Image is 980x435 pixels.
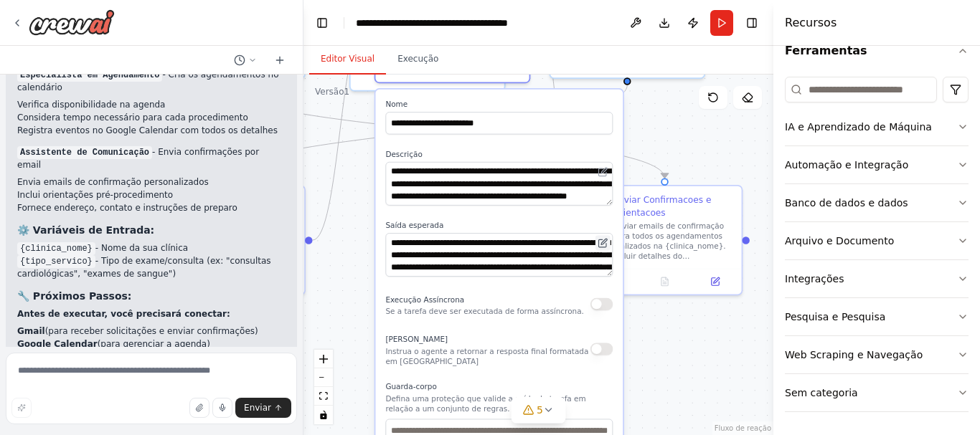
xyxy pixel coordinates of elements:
button: Melhore este prompt [11,398,32,418]
font: (para receber solicitações e enviar confirmações) [45,326,258,336]
button: Nenhuma saída disponível [426,62,479,77]
font: Ferramentas [785,44,867,57]
font: 5 [537,404,543,416]
font: Pesquisa e Pesquisa [785,311,885,322]
button: 5 [511,397,566,424]
div: Enviar Confirmacoes e Orientacoes [613,193,734,219]
font: Verifica disponibilidade na agenda [17,100,165,110]
button: diminuir o zoom [314,368,333,387]
font: Guarda-corpo [385,382,436,391]
button: Integrações [785,260,969,297]
button: ampliar [314,350,333,368]
div: Controles do React Flow [314,350,333,424]
button: Abrir no painel lateral [694,274,737,290]
font: Fornece endereço, contato e instruções de preparo [17,203,237,213]
font: Registra eventos no Google Calendar com todos os detalhes [17,125,278,135]
div: Enviar Confirmacoes e OrientacoesEnviar emails de confirmação para todos os agendamentos realizad... [587,185,743,295]
font: 🔧 Próximos Passos: [17,290,131,302]
img: Logotipo [29,9,115,35]
code: Assistente de Comunicação [17,146,152,159]
font: Web Scraping e Navegação [785,349,923,360]
button: Nenhuma saída disponível [639,274,692,290]
font: [PERSON_NAME] [385,335,448,344]
code: {tipo_servico} [17,255,95,268]
font: Defina uma proteção que valide a saída da tarefa em relação a um conjunto de regras. [385,395,585,414]
font: Gmail [17,326,45,336]
button: Abrir no editor [595,236,611,251]
font: (para gerenciar a agenda) [98,339,210,349]
g: Edge from d6972a3d-626c-4305-965d-57334dba67b1 to 66157cd5-3bf8-44a4-8403-afedbf1f8eeb [313,16,368,247]
button: Ocultar barra lateral esquerda [312,13,332,33]
div: Enviar emails de confirmação para todos os agendamentos realizados na {clinica_nome}. Incluir det... [613,221,734,262]
button: Pesquisa e Pesquisa [785,298,969,335]
font: Google Calendar [17,339,98,349]
button: Iniciar um novo bate-papo [268,52,291,69]
font: Arquivo e Documento [785,235,894,247]
button: vista de ajuste [314,387,333,406]
font: IA e Aprendizado de Máquina [785,121,932,133]
font: Nome [385,100,407,109]
font: 1 [344,87,350,97]
font: Instrua o agente a retornar a resposta final formatada em [GEOGRAPHIC_DATA] [385,347,588,365]
code: Especialista em Agendamento [17,69,162,82]
font: Recursos [785,16,837,29]
button: Ocultar barra lateral direita [742,13,762,33]
font: Envia emails de confirmação personalizados [17,177,209,187]
button: Automação e Integração [785,146,969,183]
button: Abrir no painel lateral [428,70,499,85]
button: Abrir no editor [595,164,611,179]
font: Automação e Integração [785,159,908,171]
font: Antes de executar, você precisará conectar: [17,309,230,319]
font: Editor Visual [321,54,374,64]
button: IA e Aprendizado de Máquina [785,108,969,145]
font: Execução [397,54,438,64]
font: Banco de dados e dados [785,197,908,209]
code: {clinica_nome} [17,242,95,255]
button: Banco de dados e dados [785,184,969,221]
font: Enviar [244,403,271,413]
button: Ferramentas [785,31,969,71]
font: Sem categoria [785,387,858,398]
button: Sem categoria [785,374,969,411]
button: Abrir no painel lateral [481,62,524,77]
div: Ferramentas [785,71,969,424]
nav: migalhas de pão [356,16,517,30]
a: Atribuição do React Flow [715,424,771,432]
font: Inclui orientações pré-procedimento [17,190,173,200]
font: Integrações [785,273,844,285]
font: - Tipo de exame/consulta (ex: "consultas cardiológicas", "exames de sangue") [17,256,271,279]
font: Versão [315,87,344,97]
button: Arquivo e Documento [785,222,969,259]
g: Edge from 07dfb100-01a7-4ed8-86ac-1900a435ba30 to 069ccc2f-2c21-4468-81a2-67b2b598a5b0 [221,85,671,178]
font: Considera tempo necessário para cada procedimento [17,113,248,123]
font: Fluxo de reação [715,424,771,432]
button: Web Scraping e Navegação [785,336,969,373]
font: Execução Assíncrona [385,295,464,304]
button: alternar interatividade [314,406,333,424]
button: Clique para falar sobre sua ideia de automação [212,398,232,418]
font: Saída esperada [385,221,443,230]
font: ⚙️ Variáveis de Entrada: [17,224,154,236]
button: Carregar arquivos [189,398,209,418]
font: Descrição [385,150,422,158]
button: Enviar [235,398,291,418]
button: Mudar para o chat anterior [228,52,263,69]
font: - Nome da sua clínica [95,243,188,253]
font: Se a tarefa deve ser executada de forma assíncrona. [385,307,584,316]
